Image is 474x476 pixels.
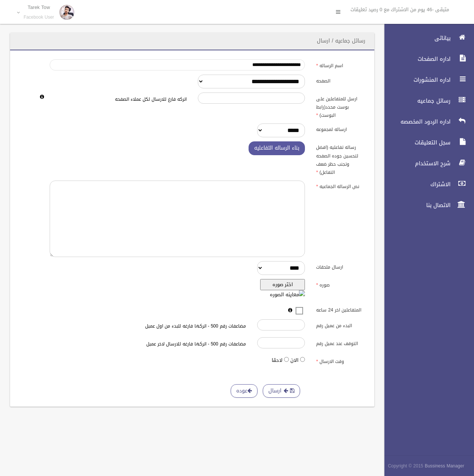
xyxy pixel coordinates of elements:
[311,304,370,314] label: المتفاعلين اخر 24 ساعه
[308,34,374,48] header: رسائل جماعيه / ارسال
[311,75,370,85] label: الصفحه
[260,279,305,290] button: اختر صوره
[378,139,453,146] span: سجل التعليقات
[425,462,464,470] strong: Bussiness Manager
[378,76,453,84] span: اداره المنشورات
[378,30,474,46] a: بياناتى
[378,34,453,42] span: بياناتى
[311,261,370,272] label: ارسال ملحقات
[378,72,474,88] a: اداره المنشورات
[311,279,370,289] label: صوره
[388,462,423,470] span: Copyright © 2015
[378,93,474,109] a: رسائل جماعيه
[311,181,370,191] label: نص الرساله الجماعيه
[378,176,474,192] a: الاشتراك
[378,197,474,213] a: الاتصال بنا
[378,181,453,188] span: الاشتراك
[378,118,453,125] span: اداره الردود المخصصه
[378,51,474,67] a: اداره الصفحات
[109,324,246,329] h6: مضاعفات رقم 500 - اتركها فارغه للبدء من اول عميل
[249,141,305,155] button: بناء الرساله التفاعليه
[311,319,370,330] label: البدء من عميل رقم
[311,93,370,119] label: ارسل للمتفاعلين على بوست محدد(رابط البوست)
[378,201,453,209] span: الاتصال بنا
[311,337,370,348] label: التوقف عند عميل رقم
[270,290,305,299] img: معاينه الصوره
[378,97,453,104] span: رسائل جماعيه
[311,59,370,70] label: اسم الرساله
[24,4,54,10] p: Tarek Tow
[24,15,54,20] small: Facebook User
[378,134,474,151] a: سجل التعليقات
[290,356,299,365] label: الان
[50,97,187,102] h6: اتركه فارغ للارسال لكل عملاء الصفحه
[378,55,453,63] span: اداره الصفحات
[272,356,283,365] label: لاحقا
[231,384,258,398] a: عوده
[378,160,453,167] span: شرح الاستخدام
[311,356,370,366] label: وقت الارسال
[109,342,246,347] h6: مضاعفات رقم 500 - اتركها فارغه للارسال لاخر عميل
[263,384,300,398] button: ارسال
[378,155,474,172] a: شرح الاستخدام
[311,141,370,176] label: رساله تفاعليه (افضل لتحسين جوده الصفحه وتجنب حظر ضعف التفاعل)
[378,113,474,130] a: اداره الردود المخصصه
[311,123,370,134] label: ارساله لمجموعه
